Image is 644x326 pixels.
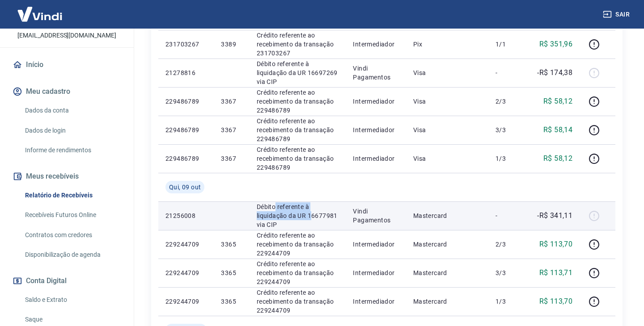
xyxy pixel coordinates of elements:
p: Débito referente à liquidação da UR 16677981 via CIP [257,202,339,229]
a: Dados da conta [21,101,123,120]
p: 3/3 [496,125,522,134]
p: [EMAIL_ADDRESS][DOMAIN_NAME] [17,31,116,40]
p: 21278816 [165,68,207,77]
p: Mastercard [413,211,481,220]
p: 1/3 [496,297,522,306]
p: 2/3 [496,240,522,249]
p: -R$ 341,11 [537,210,572,221]
p: Pix [413,40,481,49]
p: Crédito referente ao recebimento da transação 229244709 [257,288,339,315]
p: Crédito referente ao recebimento da transação 229486789 [257,145,339,172]
a: Saldo e Extrato [21,291,123,309]
img: Vindi [11,0,69,28]
p: 229486789 [165,125,207,134]
p: Crédito referente ao recebimento da transação 229486789 [257,117,339,143]
p: -R$ 174,38 [537,67,572,78]
p: Visa [413,97,481,106]
p: 229244709 [165,240,207,249]
a: Início [11,55,123,75]
a: Relatório de Recebíveis [21,186,123,205]
p: Intermediador [353,240,398,249]
p: Crédito referente ao recebimento da transação 229486789 [257,88,339,115]
p: Vindi Pagamentos [353,64,398,82]
p: 229486789 [165,154,207,163]
a: Disponibilização de agenda [21,246,123,264]
p: 3389 [221,40,242,49]
p: 229244709 [165,268,207,277]
p: R$ 58,12 [543,96,572,107]
p: Vindi Pagamentos [353,207,398,225]
p: Intermediador [353,154,398,163]
p: Intermediador [353,40,398,49]
p: 229244709 [165,297,207,306]
p: Visa [413,125,481,134]
p: Intermediador [353,268,398,277]
p: 3365 [221,240,242,249]
p: Crédito referente ao recebimento da transação 231703267 [257,31,339,58]
p: R$ 58,14 [543,125,572,135]
button: Conta Digital [11,271,123,291]
button: Sair [601,6,633,23]
a: Recebíveis Futuros Online [21,206,123,224]
p: 21256008 [165,211,207,220]
p: R$ 113,70 [539,296,573,307]
p: Intermediador [353,297,398,306]
p: Crédito referente ao recebimento da transação 229244709 [257,231,339,258]
p: 1/1 [496,40,522,49]
a: Contratos com credores [21,226,123,244]
p: Intermediador [353,125,398,134]
p: R$ 58,12 [543,153,572,164]
p: Crédito referente ao recebimento da transação 229244709 [257,259,339,286]
button: Meus recebíveis [11,167,123,186]
p: 231703267 [165,40,207,49]
p: R$ 113,71 [539,267,573,278]
p: 3367 [221,154,242,163]
p: R$ 351,96 [539,39,573,50]
p: 2/3 [496,97,522,106]
p: 1/3 [496,154,522,163]
a: Dados de login [21,121,123,140]
span: Qui, 09 out [169,183,201,192]
button: Meu cadastro [11,82,123,101]
p: - [496,211,522,220]
p: Mastercard [413,268,481,277]
p: Mastercard [413,240,481,249]
p: 3365 [221,268,242,277]
p: 3365 [221,297,242,306]
p: 3367 [221,125,242,134]
p: R$ 113,70 [539,239,573,250]
p: Débito referente à liquidação da UR 16697269 via CIP [257,59,339,86]
p: Mastercard [413,297,481,306]
p: 3367 [221,97,242,106]
p: Visa [413,68,481,77]
p: - [496,68,522,77]
a: Informe de rendimentos [21,141,123,159]
p: 229486789 [165,97,207,106]
p: 3/3 [496,268,522,277]
p: Intermediador [353,97,398,106]
p: Visa [413,154,481,163]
